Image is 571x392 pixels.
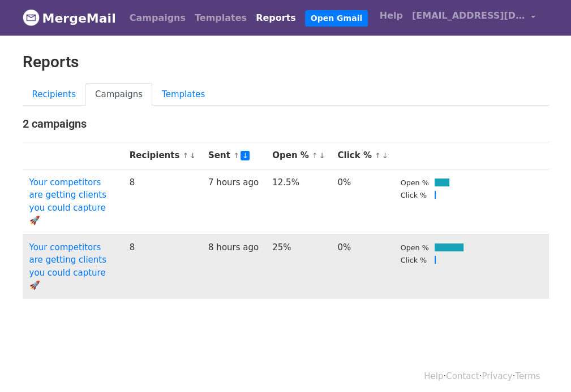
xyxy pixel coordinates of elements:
small: Click % [401,191,427,199]
a: ↓ [382,151,388,160]
td: 0% [330,169,393,234]
th: Click % [330,142,393,169]
a: Help [375,5,407,27]
a: Templates [190,7,251,29]
a: Your competitors are getting clients you could capture 🚀 [29,177,107,226]
a: Templates [152,83,214,106]
td: 12.5% [265,169,330,234]
small: Open % [401,178,429,187]
a: ↑ [183,151,189,160]
h2: Reports [23,53,549,72]
span: [EMAIL_ADDRESS][DOMAIN_NAME] [412,9,525,23]
td: 8 hours ago [201,234,265,299]
td: 0% [330,234,393,299]
a: Open Gmail [305,10,368,27]
a: ↓ [241,151,250,160]
th: Sent [201,142,265,169]
a: Your competitors are getting clients you could capture 🚀 [29,242,107,291]
a: ↑ [312,151,318,160]
a: ↓ [190,151,196,160]
a: Privacy [482,371,512,381]
iframe: Chat Widget [514,338,571,392]
a: Help [424,371,443,381]
td: 7 hours ago [201,169,265,234]
td: 8 [123,169,201,234]
a: Campaigns [85,83,152,106]
td: 8 [123,234,201,299]
a: MergeMail [23,6,116,30]
a: ↑ [233,151,239,160]
a: Contact [446,371,479,381]
small: Open % [401,243,429,252]
small: Click % [401,256,427,264]
h4: 2 campaigns [23,117,549,130]
th: Recipients [123,142,201,169]
th: Open % [265,142,330,169]
a: [EMAIL_ADDRESS][DOMAIN_NAME] [407,5,540,31]
a: Reports [251,7,300,29]
a: Campaigns [125,7,190,29]
td: 25% [265,234,330,299]
a: ↑ [375,151,381,160]
img: MergeMail logo [23,9,40,26]
a: Recipients [23,83,86,106]
a: ↓ [319,151,325,160]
